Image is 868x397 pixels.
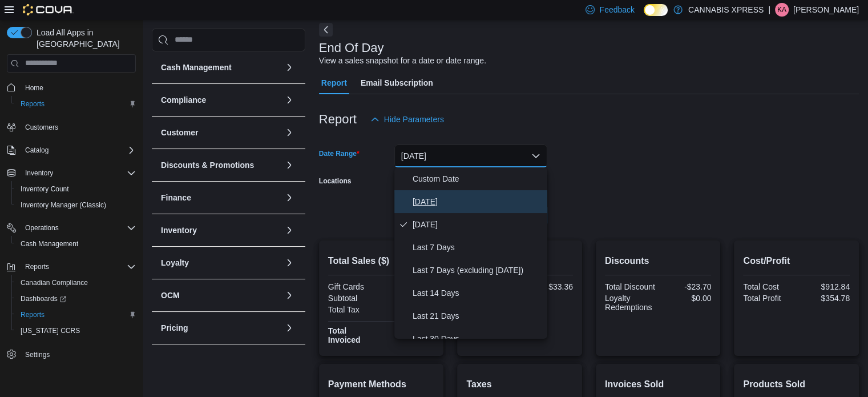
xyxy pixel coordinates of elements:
[11,323,140,339] button: [US_STATE] CCRS
[25,223,59,232] span: Operations
[161,257,189,268] h3: Loyalty
[660,294,711,303] div: $0.00
[21,120,136,134] span: Customers
[328,282,379,291] div: Gift Cards
[161,159,280,171] button: Discounts & Promotions
[25,146,49,155] span: Catalog
[21,221,136,235] span: Operations
[466,378,573,391] h2: Taxes
[11,275,140,291] button: Canadian Compliance
[413,309,543,323] span: Last 21 Days
[21,99,45,109] span: Reports
[161,290,180,301] h3: OCM
[775,3,789,17] div: Kaylea Anderson-Masson
[21,347,136,361] span: Settings
[161,322,280,334] button: Pricing
[644,4,668,16] input: Dark Mode
[11,96,140,112] button: Reports
[2,346,140,362] button: Settings
[21,143,53,157] button: Catalog
[16,324,84,338] a: [US_STATE] CCRS
[2,220,140,236] button: Operations
[161,94,206,106] h3: Compliance
[413,240,543,254] span: Last 7 Days
[25,350,50,359] span: Settings
[161,290,280,301] button: OCM
[11,236,140,252] button: Cash Management
[660,282,711,291] div: -$23.70
[161,62,232,73] h3: Cash Management
[384,114,444,125] span: Hide Parameters
[328,378,435,391] h2: Payment Methods
[21,81,136,95] span: Home
[21,260,136,274] span: Reports
[16,308,49,322] a: Reports
[799,282,850,291] div: $912.84
[21,81,48,95] a: Home
[328,305,379,314] div: Total Tax
[21,143,136,157] span: Catalog
[2,142,140,158] button: Catalog
[25,262,49,271] span: Reports
[21,294,66,303] span: Dashboards
[319,113,357,126] h3: Report
[2,119,140,135] button: Customers
[743,282,794,291] div: Total Cost
[16,198,111,212] a: Inventory Manager (Classic)
[383,294,434,303] div: $1,267.62
[319,177,352,186] label: Locations
[319,41,384,55] h3: End Of Day
[32,27,136,50] span: Load All Apps in [GEOGRAPHIC_DATA]
[161,127,198,138] h3: Customer
[21,326,80,335] span: [US_STATE] CCRS
[21,310,45,319] span: Reports
[11,291,140,307] a: Dashboards
[161,127,280,138] button: Customer
[21,166,136,180] span: Inventory
[16,182,136,196] span: Inventory Count
[25,169,53,178] span: Inventory
[282,126,296,139] button: Customer
[21,166,58,180] button: Inventory
[413,195,543,208] span: [DATE]
[383,282,434,291] div: $0.00
[2,165,140,181] button: Inventory
[21,348,54,362] a: Settings
[161,62,280,73] button: Cash Management
[16,292,71,306] a: Dashboards
[21,200,106,210] span: Inventory Manager (Classic)
[768,3,770,17] p: |
[21,221,63,235] button: Operations
[328,294,379,303] div: Subtotal
[21,239,78,248] span: Cash Management
[21,278,88,287] span: Canadian Compliance
[25,83,43,93] span: Home
[328,326,361,344] strong: Total Invoiced
[11,197,140,213] button: Inventory Manager (Classic)
[793,3,859,17] p: [PERSON_NAME]
[21,260,54,274] button: Reports
[394,145,547,167] button: [DATE]
[161,94,280,106] button: Compliance
[605,254,712,268] h2: Discounts
[605,378,712,391] h2: Invoices Sold
[16,308,136,322] span: Reports
[16,237,136,251] span: Cash Management
[282,158,296,172] button: Discounts & Promotions
[282,191,296,204] button: Finance
[16,97,49,111] a: Reports
[413,172,543,186] span: Custom Date
[319,149,360,158] label: Date Range
[413,286,543,300] span: Last 14 Days
[799,294,850,303] div: $354.78
[11,181,140,197] button: Inventory Count
[16,237,83,251] a: Cash Management
[16,97,136,111] span: Reports
[16,182,74,196] a: Inventory Count
[16,292,136,306] span: Dashboards
[777,3,786,17] span: KA
[161,322,188,334] h3: Pricing
[2,259,140,275] button: Reports
[16,276,92,290] a: Canadian Compliance
[599,4,634,15] span: Feedback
